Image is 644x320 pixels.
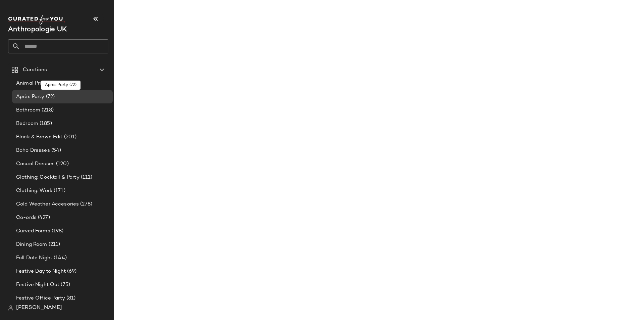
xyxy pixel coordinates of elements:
[65,294,76,302] span: (81)
[16,120,38,128] span: Bedroom
[16,174,79,181] span: Clothing: Cocktail & Party
[16,93,45,101] span: Après Party
[52,254,67,262] span: (144)
[38,120,52,128] span: (185)
[55,160,69,168] span: (120)
[63,133,77,141] span: (201)
[16,187,52,195] span: Clothing: Work
[8,26,67,33] span: Current Company Name
[16,241,47,248] span: Dining Room
[16,80,46,87] span: Animal Print
[16,147,50,154] span: Boho Dresses
[40,106,54,114] span: (218)
[16,160,55,168] span: Casual Dresses
[52,187,65,195] span: (171)
[37,214,50,222] span: (427)
[16,200,79,208] span: Cold Weather Accesories
[8,15,65,25] img: cfy_white_logo.C9jOOHJF.svg
[16,281,59,289] span: Festive Night Out
[16,227,50,235] span: Curved Forms
[16,106,40,114] span: Bathroom
[79,174,93,181] span: (111)
[50,227,64,235] span: (198)
[16,294,65,302] span: Festive Office Party
[47,241,60,248] span: (211)
[79,200,92,208] span: (278)
[46,80,57,87] span: (81)
[16,254,52,262] span: Fall Date Night
[16,133,63,141] span: Black & Brown Edit
[59,281,70,289] span: (75)
[16,304,62,312] span: [PERSON_NAME]
[16,214,37,222] span: Co-ords
[45,93,55,101] span: (72)
[16,268,66,275] span: Festive Day to Night
[50,147,61,154] span: (54)
[8,305,13,311] img: svg%3e
[66,268,77,275] span: (69)
[23,66,47,74] span: Curations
